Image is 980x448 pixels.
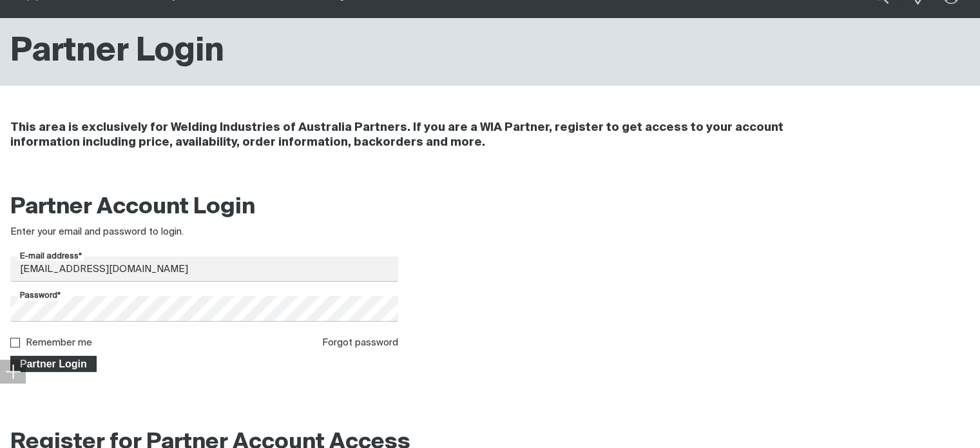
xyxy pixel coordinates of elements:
div: Enter your email and password to login. [10,225,398,240]
button: Partner Login [10,356,97,373]
span: Partner Login [12,356,95,373]
h1: Partner Login [10,31,224,73]
img: hide socials [5,364,21,379]
label: Remember me [26,338,92,347]
h4: This area is exclusively for Welding Industries of Australia Partners. If you are a WIA Partner, ... [10,121,806,150]
h2: Partner Account Login [10,193,398,222]
a: Forgot password [322,338,398,347]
